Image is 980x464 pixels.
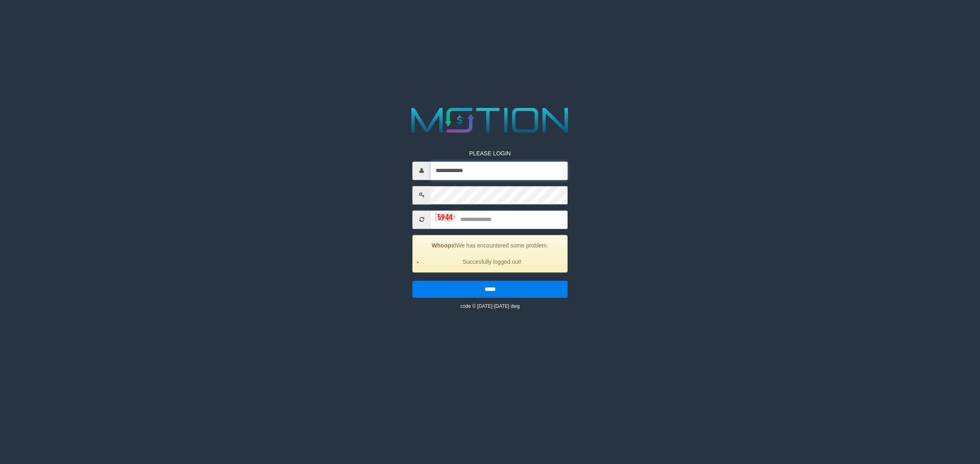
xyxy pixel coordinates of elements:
p: PLEASE LOGIN [412,149,568,157]
img: MOTION_logo.png [404,103,576,137]
small: code © [DATE]-[DATE] dwg [460,303,519,309]
div: We has encountered some problem. [412,235,568,272]
li: Succesfully logged out! [423,258,561,266]
strong: Whoops! [432,242,456,249]
img: captcha [435,213,455,221]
